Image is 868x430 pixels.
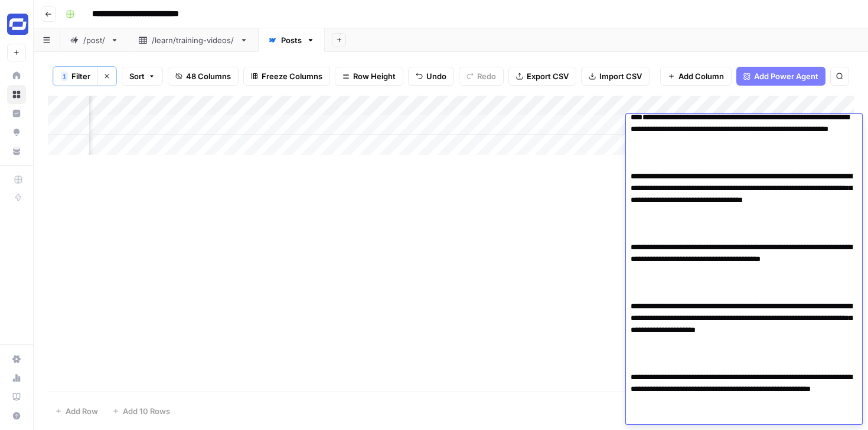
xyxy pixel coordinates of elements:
[66,405,98,417] span: Add Row
[599,70,642,82] span: Import CSV
[168,67,239,86] button: 48 Columns
[71,70,90,82] span: Filter
[426,70,446,82] span: Undo
[243,67,330,86] button: Freeze Columns
[123,405,170,417] span: Add 10 Rows
[660,67,732,86] button: Add Column
[459,67,504,86] button: Redo
[353,70,396,82] span: Row Height
[186,70,231,82] span: 48 Columns
[408,67,454,86] button: Undo
[7,142,26,161] a: Your Data
[281,34,302,46] div: Posts
[754,70,818,82] span: Add Power Agent
[7,350,26,369] a: Settings
[122,67,163,86] button: Sort
[7,406,26,425] button: Help + Support
[48,402,105,421] button: Add Row
[7,369,26,387] a: Usage
[129,28,258,52] a: /learn/training-videos/
[7,387,26,406] a: Learning Hub
[105,402,177,421] button: Add 10 Rows
[527,70,569,82] span: Export CSV
[736,67,825,86] button: Add Power Agent
[63,71,66,81] span: 1
[7,85,26,104] a: Browse
[83,34,106,46] div: /post/
[581,67,650,86] button: Import CSV
[61,71,68,81] div: 1
[7,66,26,85] a: Home
[7,14,28,35] img: Synthesia Logo
[262,70,322,82] span: Freeze Columns
[152,34,235,46] div: /learn/training-videos/
[335,67,403,86] button: Row Height
[508,67,576,86] button: Export CSV
[60,28,129,52] a: /post/
[129,70,145,82] span: Sort
[7,123,26,142] a: Opportunities
[678,70,724,82] span: Add Column
[53,67,97,86] button: 1Filter
[7,9,26,39] button: Workspace: Synthesia
[7,104,26,123] a: Insights
[258,28,325,52] a: Posts
[477,70,496,82] span: Redo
